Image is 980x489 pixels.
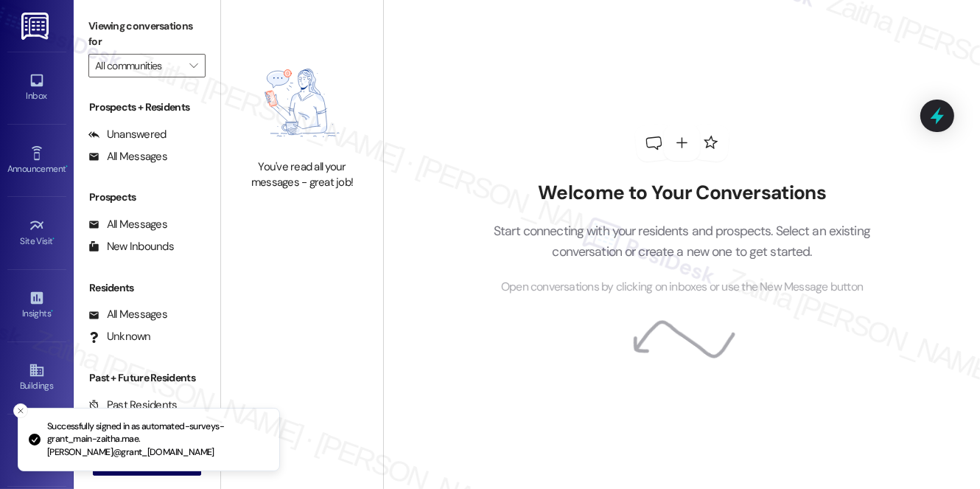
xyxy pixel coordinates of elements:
div: Residents [74,280,220,296]
span: • [51,306,53,316]
a: Inbox [7,68,66,108]
h2: Welcome to Your Conversations [472,181,893,205]
div: Unknown [88,329,151,344]
a: Buildings [7,358,66,398]
p: Start connecting with your residents and prospects. Select an existing conversation or create a n... [472,221,893,263]
img: empty-state [237,54,367,152]
span: Open conversations by clicking on inboxes or use the New Message button [501,278,863,296]
div: Unanswered [88,127,167,142]
div: Prospects [74,190,220,205]
div: Past + Future Residents [74,370,220,386]
input: All communities [95,54,182,77]
a: Insights • [7,285,66,325]
a: Leads [7,431,66,471]
div: You've read all your messages - great job! [237,159,367,191]
button: Close toast [13,403,28,418]
a: Site Visit • [7,213,66,253]
label: Viewing conversations for [88,15,206,54]
div: All Messages [88,307,167,322]
span: • [53,234,55,244]
div: Prospects + Residents [74,100,220,115]
img: ResiDesk Logo [21,13,52,40]
div: New Inbounds [88,239,174,254]
p: Successfully signed in as automated-surveys-grant_main-zaitha.mae.[PERSON_NAME]@grant_[DOMAIN_NAME] [47,420,267,459]
i:  [189,60,197,72]
span: • [66,162,68,172]
div: All Messages [88,217,167,232]
div: All Messages [88,149,167,164]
